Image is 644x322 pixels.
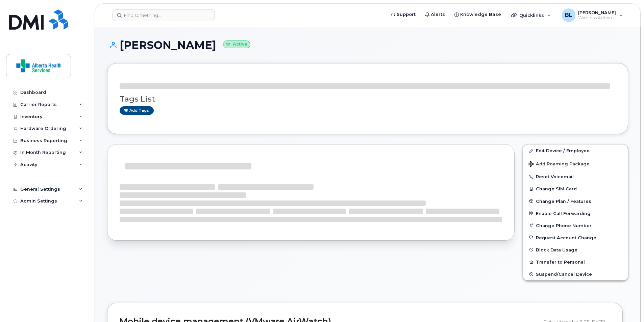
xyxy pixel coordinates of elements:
button: Request Account Change [523,232,628,244]
button: Block Data Usage [523,244,628,256]
button: Suspend/Cancel Device [523,268,628,280]
a: Add tags [120,106,154,115]
h1: [PERSON_NAME] [107,39,628,51]
a: Edit Device / Employee [523,144,628,157]
h3: Tags List [120,95,616,103]
button: Change SIM Card [523,183,628,195]
span: Change Plan / Features [536,198,591,204]
span: Enable Call Forwarding [536,211,591,216]
button: Enable Call Forwarding [523,207,628,219]
button: Transfer to Personal [523,256,628,268]
button: Add Roaming Package [523,157,628,170]
small: Active [223,41,250,48]
button: Change Phone Number [523,219,628,232]
button: Reset Voicemail [523,170,628,183]
span: Suspend/Cancel Device [536,272,592,277]
span: Add Roaming Package [528,161,590,168]
button: Change Plan / Features [523,195,628,207]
